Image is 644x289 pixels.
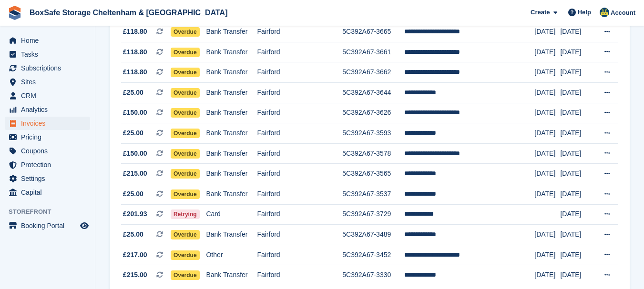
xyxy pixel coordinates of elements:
[123,149,147,159] span: £150.00
[560,62,593,83] td: [DATE]
[257,184,342,204] td: Fairford
[5,34,90,47] a: menu
[257,204,342,225] td: Fairford
[5,117,90,130] a: menu
[171,108,200,118] span: Overdue
[534,184,560,204] td: [DATE]
[123,88,143,98] span: £25.00
[171,230,200,239] span: Overdue
[534,83,560,103] td: [DATE]
[21,130,78,144] span: Pricing
[534,103,560,123] td: [DATE]
[560,265,593,285] td: [DATE]
[5,144,90,158] a: menu
[342,103,404,123] td: 5C392A67-3626
[5,158,90,171] a: menu
[257,143,342,164] td: Fairford
[206,22,257,42] td: Bank Transfer
[123,250,147,260] span: £217.00
[206,103,257,123] td: Bank Transfer
[171,27,200,37] span: Overdue
[5,186,90,199] a: menu
[531,8,550,17] span: Create
[560,123,593,144] td: [DATE]
[171,209,200,219] span: Retrying
[5,48,90,61] a: menu
[257,83,342,103] td: Fairford
[171,250,200,260] span: Overdue
[21,172,78,185] span: Settings
[342,22,404,42] td: 5C392A67-3665
[534,123,560,144] td: [DATE]
[342,123,404,144] td: 5C392A67-3593
[534,143,560,164] td: [DATE]
[171,68,200,77] span: Overdue
[206,83,257,103] td: Bank Transfer
[257,103,342,123] td: Fairford
[534,225,560,245] td: [DATE]
[123,189,143,199] span: £25.00
[257,22,342,42] td: Fairford
[342,83,404,103] td: 5C392A67-3644
[171,129,200,138] span: Overdue
[123,67,147,77] span: £118.80
[534,245,560,265] td: [DATE]
[8,6,22,20] img: stora-icon-8386f47178a22dfd0bd8f6a31ec36ba5ce8667c1dd55bd0f319d3a0aa187defe.svg
[171,88,200,98] span: Overdue
[560,245,593,265] td: [DATE]
[21,75,78,89] span: Sites
[342,245,404,265] td: 5C392A67-3452
[171,169,200,179] span: Overdue
[560,42,593,62] td: [DATE]
[206,265,257,285] td: Bank Transfer
[342,265,404,285] td: 5C392A67-3330
[206,225,257,245] td: Bank Transfer
[21,89,78,102] span: CRM
[206,123,257,144] td: Bank Transfer
[21,219,78,232] span: Booking Portal
[171,270,200,280] span: Overdue
[21,61,78,75] span: Subscriptions
[123,229,143,239] span: £25.00
[5,75,90,89] a: menu
[342,164,404,184] td: 5C392A67-3565
[342,204,404,225] td: 5C392A67-3729
[21,34,78,47] span: Home
[206,143,257,164] td: Bank Transfer
[611,8,635,18] span: Account
[257,62,342,83] td: Fairford
[123,108,147,118] span: £150.00
[342,225,404,245] td: 5C392A67-3489
[600,8,609,17] img: Kim Virabi
[206,245,257,265] td: Other
[560,225,593,245] td: [DATE]
[342,42,404,62] td: 5C392A67-3661
[342,143,404,164] td: 5C392A67-3578
[342,184,404,204] td: 5C392A67-3537
[21,48,78,61] span: Tasks
[560,143,593,164] td: [DATE]
[578,8,591,17] span: Help
[171,149,200,159] span: Overdue
[560,22,593,42] td: [DATE]
[560,83,593,103] td: [DATE]
[342,62,404,83] td: 5C392A67-3662
[171,189,200,199] span: Overdue
[123,47,147,57] span: £118.80
[534,164,560,184] td: [DATE]
[206,42,257,62] td: Bank Transfer
[9,207,95,217] span: Storefront
[206,62,257,83] td: Bank Transfer
[257,265,342,285] td: Fairford
[560,164,593,184] td: [DATE]
[5,61,90,75] a: menu
[560,204,593,225] td: [DATE]
[257,42,342,62] td: Fairford
[5,172,90,185] a: menu
[5,89,90,102] a: menu
[206,204,257,225] td: Card
[534,265,560,285] td: [DATE]
[560,103,593,123] td: [DATE]
[123,169,147,179] span: £215.00
[123,209,147,219] span: £201.93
